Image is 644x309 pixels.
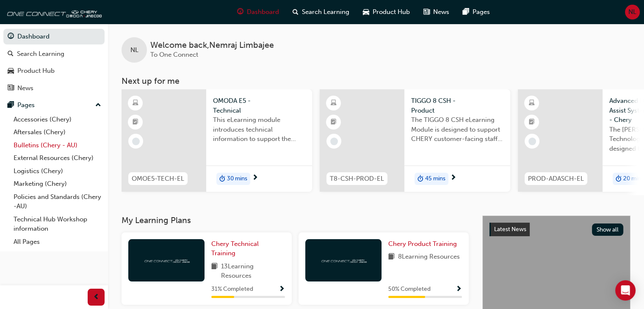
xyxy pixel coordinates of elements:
[356,3,417,21] a: car-iconProduct Hub
[227,174,247,184] span: 30 mins
[616,174,622,185] span: duration-icon
[143,256,190,264] img: oneconnect
[10,165,105,178] a: Logistics (Chery)
[10,139,105,152] a: Bulletins (Chery - AU)
[330,138,338,145] span: learningRecordVerb_NONE-icon
[388,284,431,294] span: 50 % Completed
[3,63,105,79] a: Product Hub
[8,50,14,58] span: search-icon
[388,252,395,262] span: book-icon
[252,174,258,182] span: next-icon
[10,177,105,190] a: Marketing (Chery)
[211,284,253,294] span: 31 % Completed
[528,138,536,145] span: learningRecordVerb_NONE-icon
[150,51,198,58] span: To One Connect
[615,280,636,301] div: Open Intercom Messenger
[373,7,410,17] span: Product Hub
[417,3,456,21] a: news-iconNews
[213,96,305,115] span: OMODA E5 - Technical
[320,256,367,264] img: oneconnect
[10,113,105,126] a: Accessories (Chery)
[213,115,305,144] span: This eLearning module introduces technical information to support the entry-level knowledge requi...
[132,174,184,184] span: OMOE5-TECH-EL
[221,262,285,281] span: 13 Learning Resources
[10,126,105,139] a: Aftersales (Chery)
[219,174,225,185] span: duration-icon
[95,100,101,111] span: up-icon
[489,223,623,236] a: Latest NewsShow all
[133,117,138,128] span: booktick-icon
[411,96,503,115] span: TIGGO 8 CSH - Product
[3,97,105,113] button: Pages
[330,174,384,184] span: T8-CSH-PROD-EL
[331,98,337,109] span: learningResourceType_ELEARNING-icon
[132,138,140,145] span: learningRecordVerb_NONE-icon
[211,262,218,281] span: book-icon
[456,286,462,293] span: Show Progress
[456,3,497,21] a: pages-iconPages
[17,66,55,76] div: Product Hub
[130,45,138,55] span: NL
[230,3,286,21] a: guage-iconDashboard
[388,240,457,248] span: Chery Product Training
[4,3,102,20] img: oneconnect
[529,98,535,109] span: learningResourceType_ELEARNING-icon
[529,117,535,128] span: booktick-icon
[425,174,445,184] span: 45 mins
[411,115,503,144] span: The TIGGO 8 CSH eLearning Module is designed to support CHERY customer-facing staff with the prod...
[417,174,423,185] span: duration-icon
[363,7,369,17] span: car-icon
[8,85,14,92] span: news-icon
[93,292,100,303] span: prev-icon
[10,213,105,235] a: Technical Hub Workshop information
[628,7,636,17] span: NL
[133,98,138,109] span: learningResourceType_ELEARNING-icon
[211,240,259,257] span: Chery Technical Training
[10,235,105,248] a: All Pages
[211,239,285,258] a: Chery Technical Training
[17,83,33,93] div: News
[247,7,279,17] span: Dashboard
[279,284,285,295] button: Show Progress
[108,76,644,86] h3: Next up for me
[3,46,105,62] a: Search Learning
[8,67,14,75] span: car-icon
[3,80,105,96] a: News
[450,174,456,182] span: next-icon
[237,7,243,17] span: guage-icon
[456,284,462,295] button: Show Progress
[528,174,584,184] span: PROD-ADASCH-EL
[150,41,274,50] span: Welcome back , Nemraj Limbajee
[8,33,14,41] span: guage-icon
[8,102,14,109] span: pages-icon
[10,190,105,213] a: Policies and Standards (Chery -AU)
[388,239,460,249] a: Chery Product Training
[3,29,105,44] a: Dashboard
[423,7,430,17] span: news-icon
[279,286,285,293] span: Show Progress
[398,252,460,262] span: 8 Learning Resources
[473,7,490,17] span: Pages
[463,7,469,17] span: pages-icon
[494,226,526,233] span: Latest News
[592,223,624,236] button: Show all
[625,5,640,19] button: NL
[433,7,449,17] span: News
[122,89,312,192] a: OMOE5-TECH-ELOMODA E5 - TechnicalThis eLearning module introduces technical information to suppor...
[302,7,349,17] span: Search Learning
[10,152,105,165] a: External Resources (Chery)
[3,27,105,97] button: DashboardSearch LearningProduct HubNews
[293,7,299,17] span: search-icon
[122,215,469,225] h3: My Learning Plans
[17,100,35,110] div: Pages
[286,3,356,21] a: search-iconSearch Learning
[331,117,337,128] span: booktick-icon
[623,174,644,184] span: 20 mins
[17,49,64,59] div: Search Learning
[320,89,510,192] a: T8-CSH-PROD-ELTIGGO 8 CSH - ProductThe TIGGO 8 CSH eLearning Module is designed to support CHERY ...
